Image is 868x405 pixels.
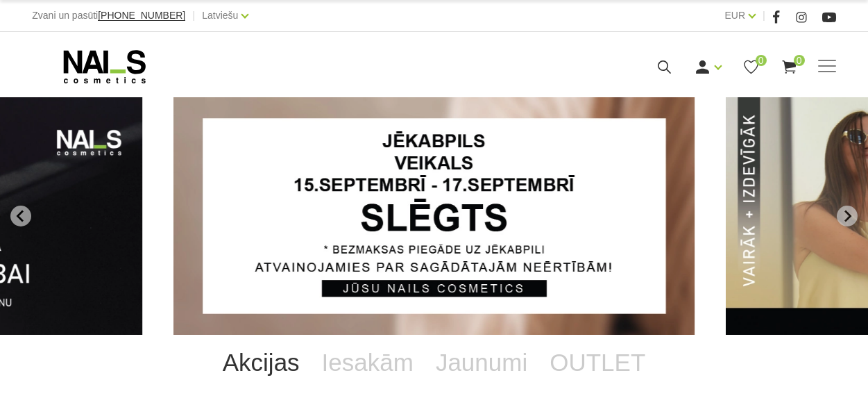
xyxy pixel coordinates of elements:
button: Go to last slide [10,206,31,226]
span: 0 [794,55,805,66]
a: Latviešu [202,7,238,24]
a: Iesakām [311,335,425,390]
div: Zvani un pasūti [32,7,185,24]
a: Akcijas [212,335,311,390]
a: [PHONE_NUMBER] [98,10,185,21]
a: 0 [781,58,798,76]
a: 0 [742,58,760,76]
span: | [763,7,765,24]
a: Jaunumi [425,335,538,390]
span: | [192,7,195,24]
li: 1 of 13 [174,97,695,335]
a: EUR [725,7,746,24]
button: Next slide [837,206,858,226]
span: 0 [756,55,767,66]
a: OUTLET [538,335,656,390]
